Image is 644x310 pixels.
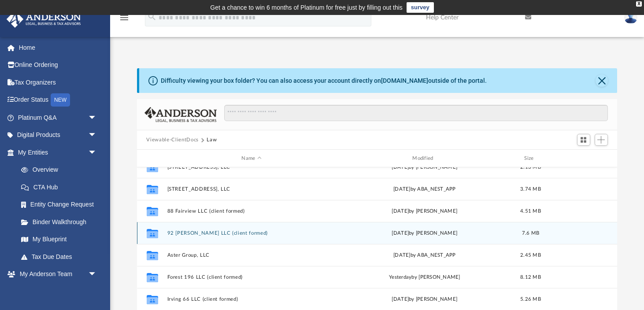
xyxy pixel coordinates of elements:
span: arrow_drop_down [88,266,106,284]
input: Search files and folders [224,105,607,122]
div: close [636,1,642,7]
a: My Blueprint [12,231,106,248]
div: [DATE] by [PERSON_NAME] [340,163,509,171]
img: User Pic [624,11,637,24]
a: Digital Productsarrow_drop_down [6,126,110,144]
a: Overview [12,161,110,179]
a: Order StatusNEW [6,91,110,109]
span: yesterday [389,275,411,280]
div: by [PERSON_NAME] [340,273,509,281]
button: Viewable-ClientDocs [146,136,198,144]
span: 7.6 MB [522,231,539,236]
a: My Anderson Teamarrow_drop_down [6,266,106,283]
button: [STREET_ADDRESS], LLC [167,186,336,192]
div: NEW [51,93,70,107]
div: [DATE] by ABA_NEST_APP [340,185,509,193]
button: 92 [PERSON_NAME] LLC (client formed) [167,230,336,236]
span: 2.45 MB [520,253,541,258]
a: [DOMAIN_NAME] [381,77,428,84]
div: id [552,155,614,162]
span: 8.12 MB [520,275,541,280]
button: 88 Fairview LLC (client formed) [167,208,336,214]
div: Difficulty viewing your box folder? You can also access your account directly on outside of the p... [161,76,487,85]
button: Aster Group, LLC [167,252,336,258]
a: Online Ordering [6,56,110,74]
i: menu [119,12,130,23]
div: [DATE] by [PERSON_NAME] [340,295,509,303]
a: Platinum Q&Aarrow_drop_down [6,109,110,126]
a: survey [407,2,434,13]
span: 2.13 MB [520,165,541,170]
img: Anderson Advisors Platinum Portal [4,11,84,28]
button: [STREET_ADDRESS], LLC [167,164,336,170]
a: Entity Change Request [12,196,110,214]
div: Name [167,155,336,162]
div: [DATE] by ABA_NEST_APP [340,251,509,259]
a: My Entitiesarrow_drop_down [6,144,110,161]
span: arrow_drop_down [88,126,106,144]
a: Tax Organizers [6,74,110,91]
button: Law [207,136,217,144]
a: Binder Walkthrough [12,213,110,231]
a: Home [6,39,110,56]
div: [DATE] by [PERSON_NAME] [340,229,509,237]
i: search [147,12,157,22]
span: 3.74 MB [520,187,541,192]
span: arrow_drop_down [88,144,106,162]
div: Size [513,155,548,162]
div: [DATE] by [PERSON_NAME] [340,207,509,215]
button: Close [596,74,608,87]
span: 4.51 MB [520,209,541,214]
span: arrow_drop_down [88,109,106,127]
div: Get a chance to win 6 months of Platinum for free just by filling out this [210,2,403,13]
div: Modified [340,155,509,162]
div: id [141,155,163,162]
a: CTA Hub [12,178,110,196]
button: Irving 66 LLC (client formed) [167,296,336,302]
button: Forest 196 LLC (client formed) [167,274,336,280]
button: Switch to Grid View [577,134,590,146]
button: Add [595,134,608,146]
a: Tax Due Dates [12,248,110,266]
span: 5.26 MB [520,297,541,302]
a: menu [119,17,130,23]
